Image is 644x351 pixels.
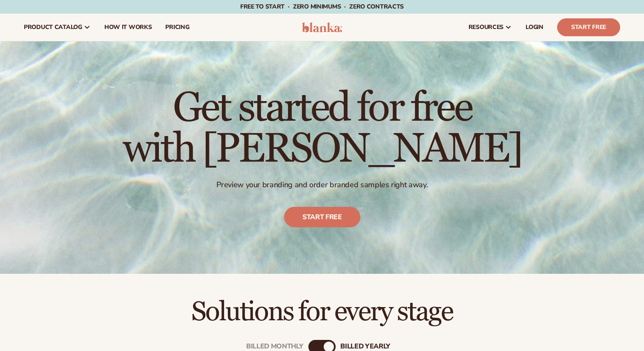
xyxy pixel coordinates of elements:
span: How It Works [104,24,152,31]
h2: Solutions for every stage [24,298,620,326]
span: product catalog [24,24,82,31]
div: Billed Monthly [246,343,303,351]
a: How It Works [98,14,159,41]
a: product catalog [17,14,98,41]
a: resources [462,14,519,41]
a: LOGIN [519,14,550,41]
span: Free to start · ZERO minimums · ZERO contracts [240,3,404,11]
p: Preview your branding and order branded samples right away. [123,180,522,190]
a: Start free [284,207,360,227]
a: Start Free [557,18,620,36]
span: resources [469,24,503,31]
div: billed Yearly [340,343,390,351]
a: pricing [158,14,196,41]
h1: Get started for free with [PERSON_NAME] [123,88,522,170]
img: logo [302,22,342,32]
span: pricing [165,24,189,31]
span: LOGIN [526,24,543,31]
